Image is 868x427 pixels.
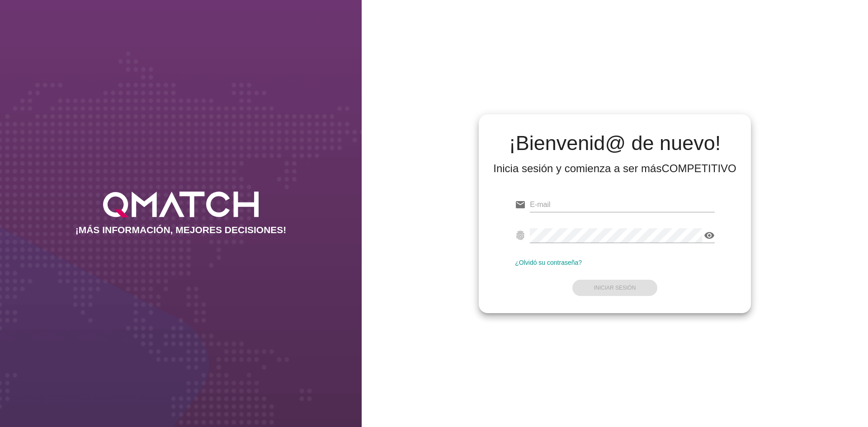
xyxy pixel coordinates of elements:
[493,161,736,176] div: Inicia sesión y comienza a ser más
[75,225,287,235] h2: ¡MÁS INFORMACIÓN, MEJORES DECISIONES!
[704,230,715,241] i: visibility
[515,259,582,266] a: ¿Olvidó su contraseña?
[530,197,715,212] input: E-mail
[515,199,526,210] i: email
[661,162,736,174] strong: COMPETITIVO
[515,230,526,241] i: fingerprint
[493,132,736,154] h2: ¡Bienvenid@ de nuevo!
